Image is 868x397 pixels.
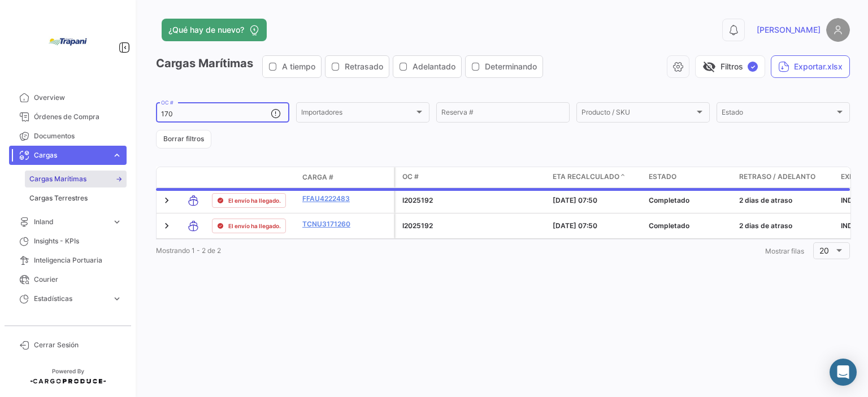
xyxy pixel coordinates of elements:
[548,167,644,187] datatable-header-cell: ETA Recalculado
[366,173,394,182] datatable-header-cell: Póliza
[739,221,792,230] span: 2 dias de atraso
[581,110,695,118] span: Producto / SKU
[298,168,366,187] datatable-header-cell: Carga #
[765,247,804,255] span: Mostrar filas
[553,221,597,230] span: [DATE] 07:50
[25,190,127,207] a: Cargas Terrestres
[179,173,207,182] datatable-header-cell: Modo de Transporte
[649,196,689,204] span: Completado
[826,18,850,42] img: placeholder-user.png
[162,19,267,41] button: ¿Qué hay de nuevo?
[402,221,515,231] p: I2025192
[644,167,735,187] datatable-header-cell: Estado
[466,56,542,77] button: Determinando
[112,294,122,304] span: expand_more
[9,270,127,289] a: Courier
[771,55,850,78] button: Exportar.xlsx
[757,24,821,36] span: [PERSON_NAME]
[112,150,122,160] span: expand_more
[553,196,597,204] span: [DATE] 07:50
[325,56,389,77] button: Retrasado
[520,167,548,187] datatable-header-cell: Carga Protegida
[302,172,333,182] span: Carga #
[34,294,107,304] span: Estadísticas
[393,56,461,77] button: Adelantado
[413,61,455,72] span: Adelantado
[161,195,172,206] a: Expand/Collapse Row
[9,251,127,270] a: Inteligencia Portuaria
[702,60,716,73] span: visibility_off
[553,172,619,182] span: ETA Recalculado
[402,172,419,182] span: OC #
[830,359,857,386] div: Abrir Intercom Messenger
[34,340,122,350] span: Cerrar Sesión
[40,14,96,70] img: bd005829-9598-4431-b544-4b06bbcd40b2.jpg
[34,217,107,227] span: Inland
[34,112,122,122] span: Órdenes de Compra
[739,172,815,182] span: Retraso / Adelanto
[402,195,515,206] p: I2025192
[695,55,765,78] button: visibility_offFiltros✓
[282,61,315,72] span: A tiempo
[9,88,127,107] a: Overview
[29,193,88,203] span: Cargas Terrestres
[396,167,520,187] datatable-header-cell: OC #
[228,196,281,205] span: El envío ha llegado.
[29,174,86,184] span: Cargas Marítimas
[748,62,758,72] span: ✓
[9,126,127,146] a: Documentos
[649,172,676,182] span: Estado
[156,55,546,78] h3: Cargas Marítimas
[34,93,122,103] span: Overview
[156,246,221,255] span: Mostrando 1 - 2 de 2
[34,131,122,141] span: Documentos
[112,217,122,227] span: expand_more
[302,194,361,204] a: FFAU4222483
[722,110,835,118] span: Estado
[168,24,244,36] span: ¿Qué hay de nuevo?
[9,232,127,251] a: Insights - KPIs
[735,167,836,187] datatable-header-cell: Retraso / Adelanto
[301,110,414,118] span: Importadores
[34,150,107,160] span: Cargas
[34,236,122,246] span: Insights - KPIs
[34,255,122,265] span: Inteligencia Portuaria
[161,220,172,232] a: Expand/Collapse Row
[156,130,211,149] button: Borrar filtros
[9,107,127,126] a: Órdenes de Compra
[739,196,792,204] span: 2 dias de atraso
[485,61,537,72] span: Determinando
[25,171,127,187] a: Cargas Marítimas
[34,274,122,285] span: Courier
[649,221,689,230] span: Completado
[819,246,829,255] span: 20
[345,61,383,72] span: Retrasado
[228,221,281,230] span: El envío ha llegado.
[302,219,361,229] a: TCNU3171260
[207,173,298,182] datatable-header-cell: Estado de Envio
[263,56,321,77] button: A tiempo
